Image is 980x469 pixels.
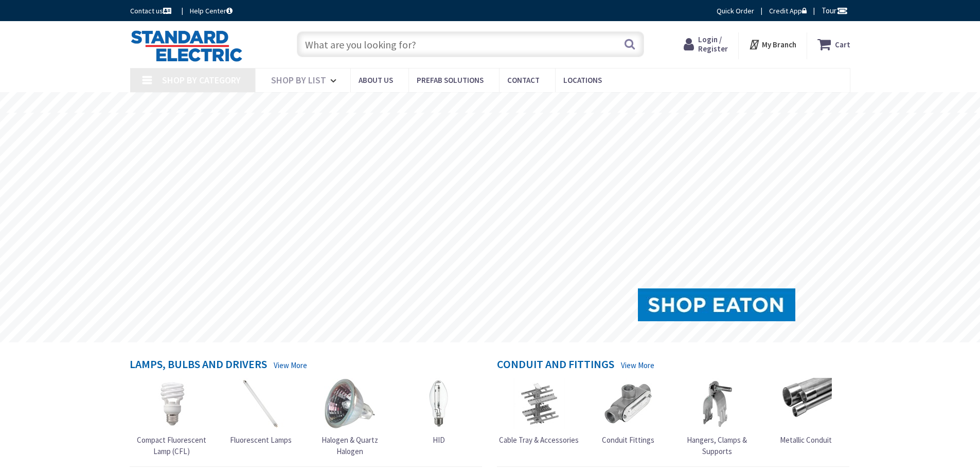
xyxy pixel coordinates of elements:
[499,435,579,445] span: Cable Tray & Accessories
[230,435,292,445] span: Fluorescent Lamps
[499,378,579,445] a: Cable Tray & Accessories Cable Tray & Accessories
[817,35,850,54] a: Cart
[274,360,307,371] a: View More
[413,378,465,429] img: HID
[433,435,445,445] span: HID
[835,35,850,54] strong: Cart
[359,75,393,85] span: About Us
[602,378,654,429] img: Conduit Fittings
[328,98,654,109] rs-layer: Coronavirus: Our Commitment to Our Employees and Customers
[297,31,644,57] input: What are you looking for?
[684,35,728,54] a: Login / Register
[130,6,173,16] a: Contact us
[308,378,392,457] a: Halogen & Quartz Halogen Halogen & Quartz Halogen
[324,378,376,429] img: Halogen & Quartz Halogen
[769,6,807,16] a: Credit App
[130,378,214,457] a: Compact Fluorescent Lamp (CFL) Compact Fluorescent Lamp (CFL)
[780,378,832,429] img: Metallic Conduit
[235,378,287,429] img: Fluorescent Lamps
[190,6,233,16] a: Help Center
[322,435,378,456] span: Halogen & Quartz Halogen
[130,358,267,373] h4: Lamps, Bulbs and Drivers
[146,378,198,429] img: Compact Fluorescent Lamp (CFL)
[621,360,654,371] a: View More
[507,75,540,85] span: Contact
[413,378,465,445] a: HID HID
[602,435,654,445] span: Conduit Fittings
[749,35,796,54] div: My Branch
[687,435,747,456] span: Hangers, Clamps & Supports
[717,6,754,16] a: Quick Order
[691,378,743,429] img: Hangers, Clamps & Supports
[271,74,326,86] span: Shop By List
[162,74,241,86] span: Shop By Category
[822,6,848,15] span: Tour
[417,75,484,85] span: Prefab Solutions
[675,378,759,457] a: Hangers, Clamps & Supports Hangers, Clamps & Supports
[602,378,654,445] a: Conduit Fittings Conduit Fittings
[698,34,728,54] span: Login / Register
[513,378,565,429] img: Cable Tray & Accessories
[137,435,206,456] span: Compact Fluorescent Lamp (CFL)
[762,40,796,49] strong: My Branch
[563,75,602,85] span: Locations
[130,30,243,62] img: Standard Electric
[780,378,832,445] a: Metallic Conduit Metallic Conduit
[780,435,832,445] span: Metallic Conduit
[497,358,614,373] h4: Conduit and Fittings
[230,378,292,445] a: Fluorescent Lamps Fluorescent Lamps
